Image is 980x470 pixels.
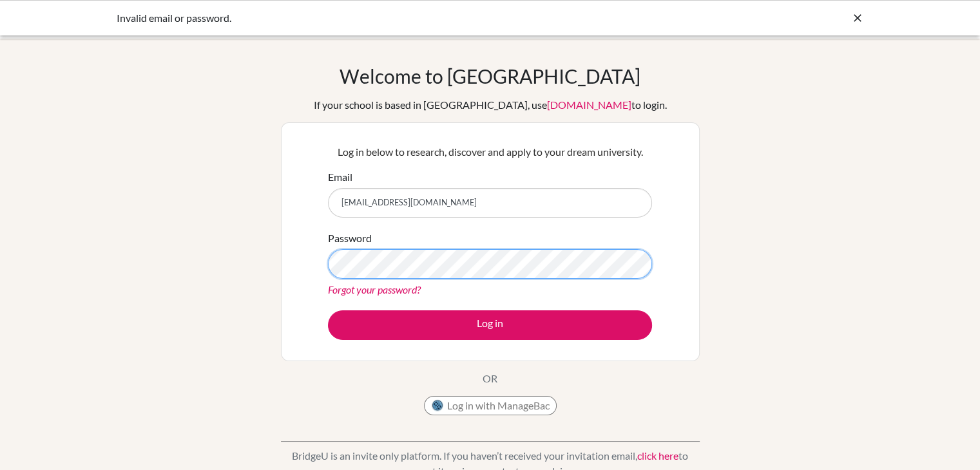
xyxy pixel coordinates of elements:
div: Invalid email or password. [117,10,671,26]
button: Log in with ManageBac [424,396,557,415]
p: Log in below to research, discover and apply to your dream university. [328,144,652,160]
a: click here [637,449,678,462]
label: Email [328,169,352,185]
label: Password [328,230,372,246]
button: Log in [328,310,652,340]
h1: Welcome to [GEOGRAPHIC_DATA] [340,64,640,88]
div: If your school is based in [GEOGRAPHIC_DATA], use to login. [314,97,667,113]
p: OR [483,371,497,386]
a: Forgot your password? [328,283,421,296]
a: [DOMAIN_NAME] [547,99,631,111]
